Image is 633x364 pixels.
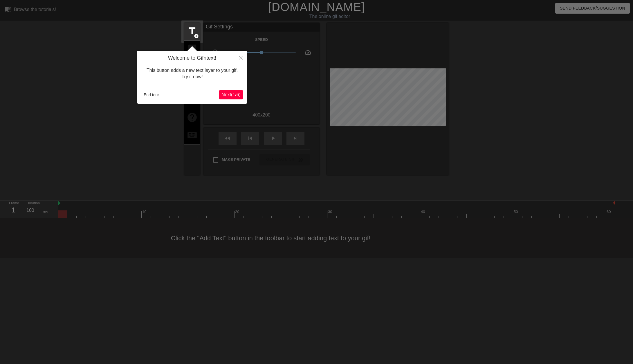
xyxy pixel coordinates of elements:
[141,90,161,99] button: End tour
[221,92,241,97] span: Next ( 1 / 6 )
[235,51,247,64] button: Close
[141,55,243,61] h4: Welcome to Gifntext!
[219,90,243,99] button: Next
[141,61,243,86] div: This button adds a new text layer to your gif. Try it now!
